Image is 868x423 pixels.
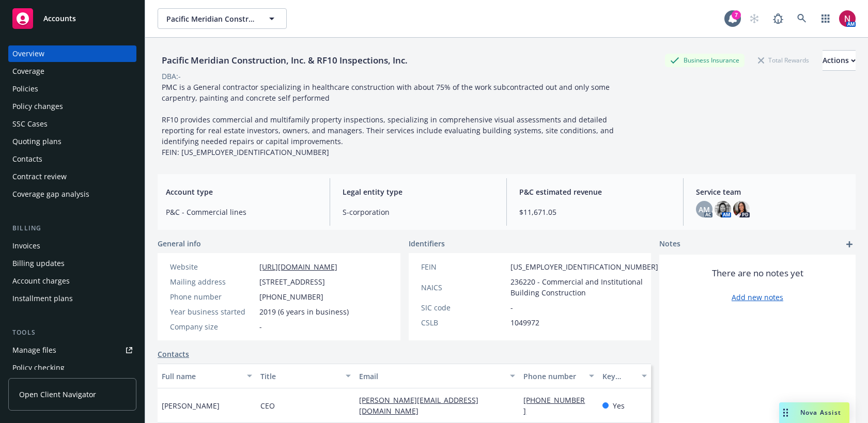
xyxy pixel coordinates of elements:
a: Account charges [8,273,136,289]
span: - [510,302,513,313]
a: Coverage gap analysis [8,186,136,202]
div: Contacts [12,151,42,167]
span: Account type [166,186,317,197]
a: Search [792,8,812,29]
a: Policies [8,81,136,97]
a: [PHONE_NUMBER] [523,395,585,416]
img: photo [839,10,856,27]
div: SIC code [421,302,506,313]
span: Open Client Navigator [19,389,96,400]
div: Total Rewards [753,54,814,67]
span: P&C - Commercial lines [166,207,317,217]
div: 7 [732,10,741,20]
a: Overview [8,45,136,62]
div: SSC Cases [12,116,48,132]
a: Policy checking [8,359,136,376]
span: Service team [696,186,847,197]
div: Account charges [12,273,70,289]
span: 2019 (6 years in business) [259,306,349,317]
div: CSLB [421,317,506,328]
div: Email [359,371,504,382]
div: Coverage gap analysis [12,186,89,202]
a: Invoices [8,238,136,254]
div: Pacific Meridian Construction, Inc. & RF10 Inspections, Inc. [158,54,412,67]
span: P&C estimated revenue [519,186,671,197]
div: Coverage [12,63,44,80]
div: Key contact [602,371,636,382]
span: 236220 - Commercial and Institutional Building Construction [510,276,658,298]
a: Add new notes [732,292,783,303]
button: Nova Assist [779,402,849,423]
a: Coverage [8,63,136,80]
div: Billing updates [12,255,65,272]
a: add [843,238,856,250]
span: [PHONE_NUMBER] [259,291,323,302]
a: Billing updates [8,255,136,272]
a: Quoting plans [8,133,136,150]
span: General info [158,238,201,249]
a: [PERSON_NAME][EMAIL_ADDRESS][DOMAIN_NAME] [359,395,478,416]
a: Contacts [8,151,136,167]
button: Phone number [519,364,598,388]
button: Title [256,364,355,388]
div: Phone number [523,371,583,382]
img: photo [733,201,750,217]
span: 1049972 [510,317,539,328]
div: Overview [12,45,44,62]
span: AM [699,204,710,215]
span: CEO [260,400,275,411]
span: [PERSON_NAME] [162,400,220,411]
a: Policy changes [8,98,136,115]
button: Actions [823,50,856,71]
span: Accounts [43,14,76,23]
span: $11,671.05 [519,207,671,217]
div: Billing [8,223,136,233]
div: Mailing address [170,276,255,287]
div: Drag to move [779,402,792,423]
a: Installment plans [8,290,136,307]
span: There are no notes yet [712,267,803,279]
div: FEIN [421,261,506,272]
button: Full name [158,364,256,388]
div: Policies [12,81,38,97]
span: Legal entity type [343,186,494,197]
span: Identifiers [409,238,445,249]
div: Company size [170,321,255,332]
div: DBA: - [162,71,181,82]
a: Start snowing [744,8,765,29]
a: SSC Cases [8,116,136,132]
div: NAICS [421,282,506,293]
img: photo [715,201,731,217]
div: Phone number [170,291,255,302]
span: Nova Assist [800,408,841,417]
a: Accounts [8,4,136,33]
a: Contacts [158,349,189,359]
a: Manage files [8,342,136,358]
div: Policy changes [12,98,63,115]
div: Website [170,261,255,272]
div: Year business started [170,306,255,317]
div: Full name [162,371,241,382]
div: Title [260,371,339,382]
div: Business Insurance [665,54,745,67]
a: Report a Bug [768,8,788,29]
div: Policy checking [12,359,65,376]
a: Contract review [8,168,136,185]
a: Switch app [815,8,836,29]
button: Email [355,364,519,388]
span: [US_EMPLOYER_IDENTIFICATION_NUMBER] [510,261,658,272]
div: Manage files [12,342,56,358]
span: [STREET_ADDRESS] [259,276,325,287]
span: Yes [613,400,625,411]
span: S-corporation [343,207,494,217]
div: Quoting plans [12,133,61,150]
div: Installment plans [12,290,73,307]
div: Tools [8,327,136,338]
button: Key contact [598,364,651,388]
span: - [259,321,262,332]
span: Notes [659,238,680,250]
button: Pacific Meridian Construction, Inc. & RF10 Inspections, Inc. [158,8,287,29]
span: PMC is a General contractor specializing in healthcare construction with about 75% of the work su... [162,82,616,157]
span: Pacific Meridian Construction, Inc. & RF10 Inspections, Inc. [166,13,256,24]
div: Contract review [12,168,67,185]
